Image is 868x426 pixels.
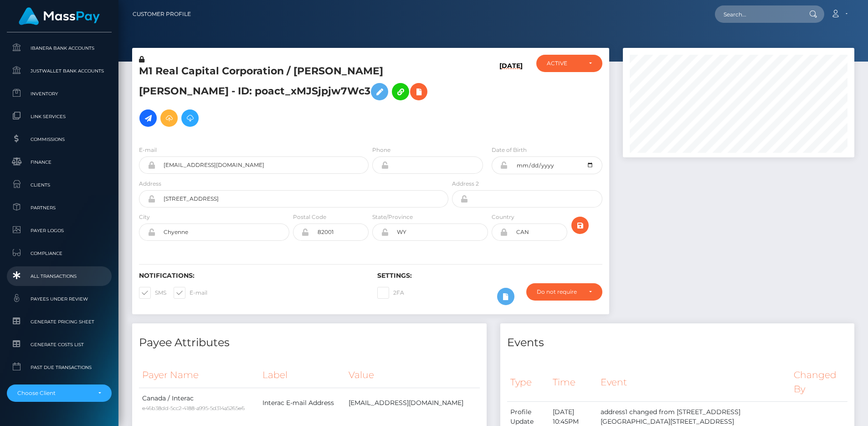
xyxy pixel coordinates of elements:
a: Compliance [7,244,112,263]
a: Link Services [7,107,112,126]
a: Payer Logos [7,221,112,240]
label: State/Province [372,213,413,221]
label: E-mail [139,146,157,154]
a: Generate Pricing Sheet [7,312,112,332]
span: Payees under Review [10,294,108,304]
th: Payer Name [139,363,259,388]
a: Generate Costs List [7,335,112,354]
h6: Settings: [377,272,602,280]
th: Changed By [791,363,847,401]
a: Clients [7,175,112,195]
label: SMS [139,287,166,299]
span: Generate Costs List [10,339,108,350]
span: Finance [10,157,108,167]
span: Partners [10,203,108,213]
input: Search... [715,5,801,23]
th: Label [259,363,345,388]
span: All Transactions [10,271,108,281]
img: MassPay Logo [19,7,100,25]
button: ACTIVE [536,55,602,72]
a: Inventory [7,84,112,104]
td: Interac E-mail Address [259,388,345,418]
label: E-mail [174,287,207,299]
a: Past Due Transactions [7,358,112,377]
div: Do not require [537,288,581,296]
h4: Events [507,335,848,351]
td: [EMAIL_ADDRESS][DOMAIN_NAME] [345,388,479,418]
span: Commissions [10,134,108,145]
th: Event [597,363,790,401]
label: 2FA [377,287,404,299]
h4: Payee Attributes [139,335,480,351]
a: Finance [7,152,112,172]
h6: Notifications: [139,272,364,280]
div: Choose Client [17,390,91,397]
span: Generate Pricing Sheet [10,317,108,327]
span: JustWallet Bank Accounts [10,66,108,76]
th: Type [507,363,550,401]
span: Clients [10,180,108,190]
label: City [139,213,150,221]
h5: M1 Real Capital Corporation / [PERSON_NAME] [PERSON_NAME] - ID: poact_xMJSjpjw7Wc3 [139,64,443,131]
span: Ibanera Bank Accounts [10,43,108,53]
button: Choose Client [7,384,112,402]
span: Link Services [10,111,108,122]
h6: [DATE] [499,62,523,135]
a: JustWallet Bank Accounts [7,61,112,81]
a: Ibanera Bank Accounts [7,38,112,58]
label: Postal Code [293,213,326,221]
label: Date of Birth [492,146,527,154]
a: Initiate Payout [139,109,157,127]
span: Compliance [10,248,108,259]
a: Partners [7,198,112,218]
a: Commissions [7,130,112,149]
span: Payer Logos [10,225,108,236]
th: Value [345,363,479,388]
label: Address [139,180,161,188]
div: ACTIVE [547,60,581,67]
th: Time [550,363,597,401]
span: Inventory [10,88,108,99]
a: Customer Profile [133,5,191,24]
small: e46b38dd-5cc2-4188-a995-5d314a5265e6 [142,405,245,411]
button: Do not require [526,283,602,301]
label: Phone [372,146,390,154]
a: Payees under Review [7,289,112,309]
a: All Transactions [7,266,112,286]
label: Address 2 [452,180,479,188]
td: Canada / Interac [139,388,259,418]
label: Country [492,213,514,221]
span: Past Due Transactions [10,362,108,373]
